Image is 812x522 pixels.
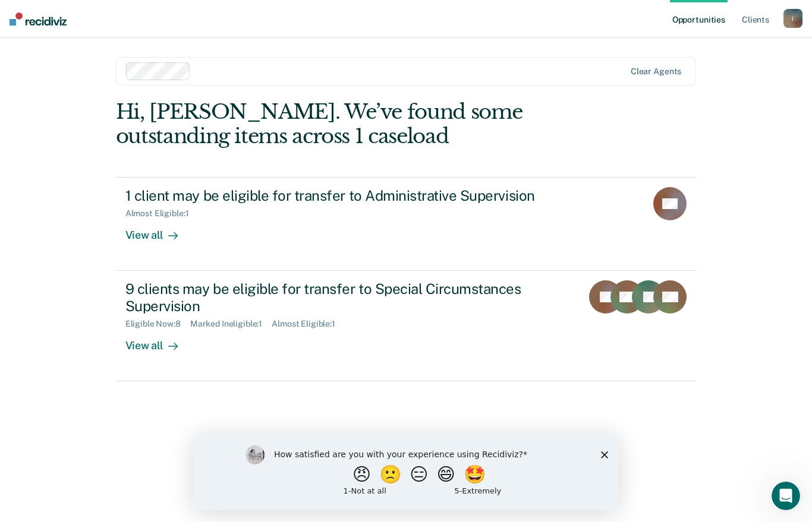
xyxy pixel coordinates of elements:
div: Hi, [PERSON_NAME]. We’ve found some outstanding items across 1 caseload [116,100,580,148]
button: i [783,9,802,28]
iframe: Intercom live chat [772,482,800,510]
img: Recidiviz [10,12,67,26]
div: Eligible Now : 8 [125,319,190,329]
div: Almost Eligible : 1 [272,319,345,329]
div: Clear agents [631,67,681,77]
div: Marked Ineligible : 1 [190,319,272,329]
iframe: Survey by Kim from Recidiviz [193,434,619,510]
div: View all [125,329,192,352]
div: View all [125,219,192,242]
a: 9 clients may be eligible for transfer to Special Circumstances SupervisionEligible Now:8Marked I... [116,271,697,381]
div: 1 client may be eligible for transfer to Administrative Supervision [125,187,543,204]
div: Almost Eligible : 1 [125,208,199,219]
div: 9 clients may be eligible for transfer to Special Circumstances Supervision [125,280,543,315]
a: 1 client may be eligible for transfer to Administrative SupervisionAlmost Eligible:1View all [116,177,697,271]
